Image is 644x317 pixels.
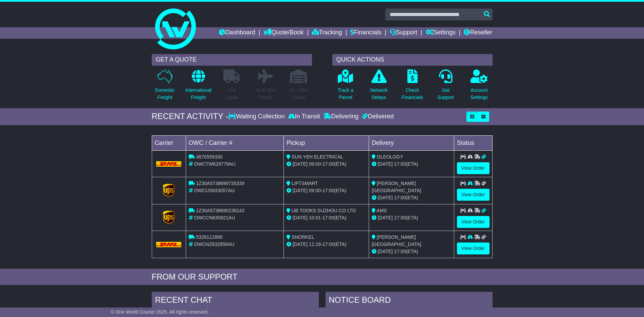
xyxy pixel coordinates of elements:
[376,208,387,213] span: AMS
[457,243,490,254] a: View Order
[378,161,393,167] span: [DATE]
[287,187,366,194] div: - (ETA)
[287,113,322,120] div: In Transit
[309,215,321,220] span: 10:01
[293,188,308,193] span: [DATE]
[457,162,490,174] a: View Order
[194,215,235,220] span: OWCCN630821AU
[437,87,454,101] p: Get Support
[284,135,369,150] td: Pickup
[196,234,222,240] span: 5326112890
[323,161,334,167] span: 17:00
[219,27,255,39] a: Dashboard
[196,208,244,213] span: 1Z30A5738690236143
[378,249,393,254] span: [DATE]
[194,188,235,193] span: OWCUS633057AU
[292,234,314,240] span: SNORKEL
[377,154,403,160] span: OLEOLOGY
[372,161,451,168] div: (ETA)
[194,161,235,167] span: OWCTW629779AU
[402,87,423,101] p: Check Financials
[163,211,174,224] img: GetCarrierServiceLogo
[401,69,423,105] a: CheckFinancials
[323,188,334,193] span: 17:00
[372,194,451,201] div: (ETA)
[287,241,366,248] div: - (ETA)
[370,87,387,101] p: Network Delays
[394,161,406,167] span: 17:00
[326,292,493,310] div: NOTICE BOARD
[152,135,186,150] td: Carrier
[390,27,417,39] a: Support
[332,54,493,66] div: QUICK ACTIONS
[293,241,308,247] span: [DATE]
[255,87,275,101] p: Air & Sea Freight
[263,27,303,39] a: Quote/Book
[322,113,360,120] div: Delivering
[309,241,321,247] span: 11:18
[337,69,354,105] a: Track aParcel
[154,69,175,105] a: DomesticFreight
[196,181,244,186] span: 1Z30A5738699726339
[378,215,393,220] span: [DATE]
[163,184,174,197] img: GetCarrierServiceLogo
[350,27,381,39] a: Financials
[338,87,353,101] p: Track a Parcel
[378,195,393,200] span: [DATE]
[437,69,454,105] a: GetSupport
[194,241,234,247] span: OWCNZ632856AU
[290,87,308,101] p: Air / Sea Depot
[223,87,240,101] p: Full Loads
[372,181,421,193] span: [PERSON_NAME] [GEOGRAPHIC_DATA]
[394,249,406,254] span: 17:00
[186,135,284,150] td: OWC / Carrier #
[394,215,406,220] span: 17:00
[323,241,334,247] span: 17:00
[156,242,182,247] img: DHL.png
[309,161,321,167] span: 09:00
[292,181,318,186] span: LIFTSMART
[287,161,366,168] div: - (ETA)
[369,135,454,150] td: Delivery
[152,272,493,282] div: FROM OUR SUPPORT
[111,309,209,315] span: © One World Courier 2025. All rights reserved.
[309,188,321,193] span: 09:00
[152,112,228,121] div: RECENT ACTIVITY -
[292,154,343,160] span: SUN YEH ELECTRICAL
[185,87,211,101] p: International Freight
[372,234,421,247] span: [PERSON_NAME] [GEOGRAPHIC_DATA]
[156,161,182,167] img: DHL.png
[228,113,286,120] div: Waiting Collection
[287,214,366,221] div: - (ETA)
[360,113,394,120] div: Delivered
[457,189,490,201] a: View Order
[293,215,308,220] span: [DATE]
[293,161,308,167] span: [DATE]
[312,27,342,39] a: Tracking
[185,69,212,105] a: InternationalFreight
[394,195,406,200] span: 17:00
[470,69,488,105] a: AccountSettings
[155,87,174,101] p: Domestic Freight
[152,54,312,66] div: GET A QUOTE
[292,208,356,213] span: UB TOOKS SUZHOU CO LTD
[426,27,456,39] a: Settings
[196,154,222,160] span: 4870559330
[372,214,451,221] div: (ETA)
[471,87,488,101] p: Account Settings
[464,27,492,39] a: Reseller
[152,292,319,310] div: RECENT CHAT
[323,215,334,220] span: 17:00
[372,248,451,255] div: (ETA)
[454,135,492,150] td: Status
[457,216,490,228] a: View Order
[370,69,388,105] a: NetworkDelays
